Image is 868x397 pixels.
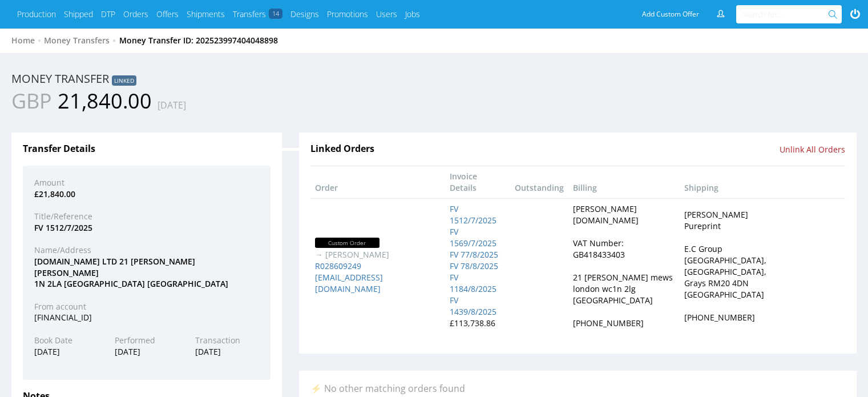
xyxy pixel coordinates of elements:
span: Phone number [684,312,755,323]
div: [DATE] [187,346,267,358]
span: [DATE] [158,99,186,111]
div: Book Date [26,335,106,346]
th: Invoice Details [445,166,511,198]
div: [DATE] [106,346,187,358]
span: Company name [684,220,721,231]
a: Shipped [64,9,93,20]
a: Money Transfers [44,35,110,46]
a: DTP [101,9,115,20]
span: 14 [269,9,282,19]
span: FV 78/8/2025 [450,260,498,271]
td: £113,738.86 [445,198,511,334]
span: Paid [515,259,536,273]
th: Outstanding [510,166,568,198]
input: Unlink All Orders [780,144,845,155]
span: FV 1184/8/2025 [450,272,496,294]
div: £21,840.00 [26,189,268,200]
input: Search for... [743,5,830,23]
h3: Linked Orders [310,144,570,154]
div: ⚡ No other matching orders found [310,382,845,395]
a: Promotions [327,9,368,20]
div: [FINANCIAL_ID] [26,312,268,323]
span: Company name [573,215,639,226]
a: Users [376,9,397,20]
div: Performed [106,335,187,346]
span: FV 77/8/2025 [450,249,498,260]
span: 21,840.00 [58,87,152,115]
div: From account [26,301,268,312]
a: Orders [123,9,148,20]
a: Add Custom Offer [636,5,705,23]
a: Home [11,35,35,46]
th: Shipping [680,166,845,198]
div: Name/Address [26,244,268,256]
span: FV 1439/8/2025 [450,295,496,317]
span: Custom Order [318,238,376,248]
a: Designs [290,9,319,20]
div: Money transfer [11,71,857,87]
span: FV 1512/7/2025 [450,203,496,226]
div: [DATE] [26,346,106,358]
h3: Transfer Details [23,144,271,154]
span: GBP [11,87,52,115]
a: R028609249 [315,260,361,271]
th: Billing [568,166,680,198]
div: FV 1512/7/2025 [26,222,268,234]
div: Amount [26,177,268,189]
a: Offers [156,9,179,20]
a: [EMAIL_ADDRESS][DOMAIN_NAME] [315,272,383,294]
th: Order [310,166,445,198]
div: VAT Number: GB418433403 [573,238,675,260]
span: Phone number [573,318,644,328]
div: Transaction [187,335,267,346]
span: FV 1569/7/2025 [450,226,496,248]
div: [DOMAIN_NAME] LTD 21 [PERSON_NAME] [PERSON_NAME] 1N 2LA [GEOGRAPHIC_DATA] [GEOGRAPHIC_DATA] [26,256,268,290]
li: Money Transfer ID: 202523997404048898 [119,35,278,46]
span: Linked [112,75,136,86]
a: Production [17,9,56,20]
a: Shipments [187,9,225,20]
address: [PERSON_NAME] 21 [PERSON_NAME] mews london wc1n 2lg [GEOGRAPHIC_DATA] [573,203,675,329]
div: → [PERSON_NAME] [315,249,441,260]
a: Transfers14 [233,9,282,20]
div: Title/Reference [26,211,268,222]
a: Jobs [405,9,420,20]
address: [PERSON_NAME] E.C Group [GEOGRAPHIC_DATA], [GEOGRAPHIC_DATA], Grays RM20 4DN [GEOGRAPHIC_DATA] [684,209,841,323]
